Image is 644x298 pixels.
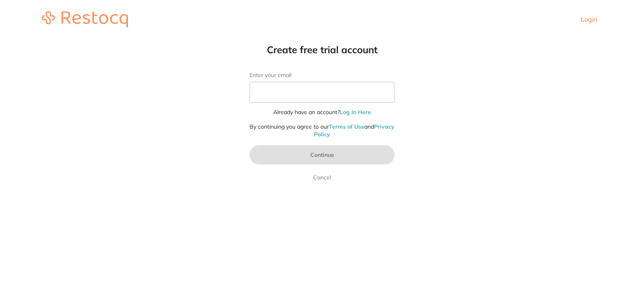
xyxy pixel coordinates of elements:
[581,15,597,23] a: Login
[314,123,394,138] a: Privacy Policy
[329,123,364,130] a: Terms of Use
[250,72,394,79] label: Enter your email
[233,44,411,56] h1: Create free trial account
[312,173,332,182] a: Cancel
[250,108,394,117] p: Already have an account?
[42,11,128,27] img: restocq_logo.svg
[250,145,394,165] button: Continue
[340,108,371,116] a: Log In Here
[250,123,394,139] p: By continuing you agree to our and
